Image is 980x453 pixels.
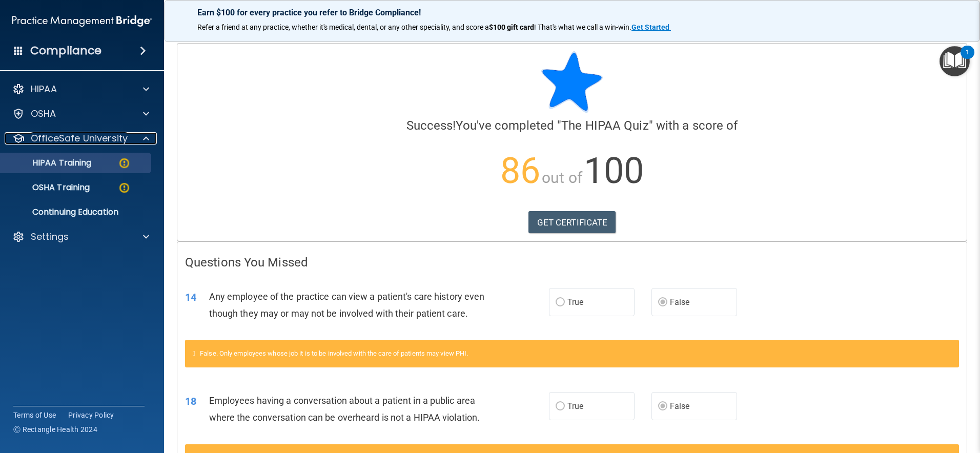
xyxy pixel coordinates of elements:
[528,211,616,234] a: GET CERTIFICATE
[31,108,56,120] p: OSHA
[406,118,456,133] span: Success!
[30,44,101,58] h4: Compliance
[658,403,667,410] input: False
[567,297,583,307] span: True
[670,297,690,307] span: False
[68,410,114,420] a: Privacy Policy
[31,231,69,243] p: Settings
[12,132,149,145] a: OfficeSafe University
[584,150,644,192] span: 100
[118,157,131,170] img: warning-circle.0cc9ac19.png
[185,256,959,269] h4: Questions You Missed
[631,23,669,31] strong: Get Started
[7,207,147,217] p: Continuing Education
[197,8,947,17] p: Earn $100 for every practice you refer to Bridge Compliance!
[966,52,969,66] div: 1
[534,23,631,31] span: ! That's what we call a win-win.
[200,349,468,357] span: False. Only employees whose job it is to be involved with the care of patients may view PHI.
[13,424,97,435] span: Ⓒ Rectangle Health 2024
[12,231,149,243] a: Settings
[12,83,149,95] a: HIPAA
[940,46,970,76] button: Open Resource Center, 1 new notification
[12,108,149,120] a: OSHA
[209,395,480,423] span: Employees having a conversation about a patient in a public area where the conversation can be ov...
[12,11,152,31] img: PMB logo
[185,395,196,407] span: 18
[670,401,690,411] span: False
[500,150,540,192] span: 86
[185,291,196,303] span: 14
[185,119,959,132] h4: You've completed " " with a score of
[209,291,485,319] span: Any employee of the practice can view a patient's care history even though they may or may not be...
[7,182,90,193] p: OSHA Training
[197,23,489,31] span: Refer a friend at any practice, whether it's medical, dental, or any other speciality, and score a
[7,158,91,168] p: HIPAA Training
[561,118,648,133] span: The HIPAA Quiz
[489,23,534,31] strong: $100 gift card
[13,410,56,420] a: Terms of Use
[541,51,603,113] img: blue-star-rounded.9d042014.png
[542,169,582,187] span: out of
[118,181,131,194] img: warning-circle.0cc9ac19.png
[658,299,667,306] input: False
[567,401,583,411] span: True
[31,83,57,95] p: HIPAA
[31,132,128,145] p: OfficeSafe University
[631,23,671,31] a: Get Started
[556,403,565,410] input: True
[556,299,565,306] input: True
